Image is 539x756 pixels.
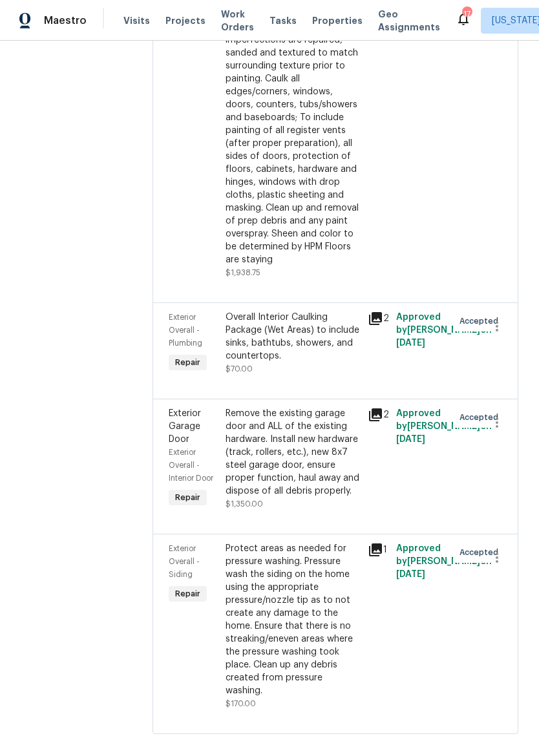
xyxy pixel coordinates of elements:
[368,542,388,558] div: 1
[165,14,206,27] span: Projects
[396,313,492,348] span: Approved by [PERSON_NAME] on
[396,544,492,579] span: Approved by [PERSON_NAME] on
[169,313,202,347] span: Exterior Overall - Plumbing
[226,500,263,508] span: $1,350.00
[460,411,503,424] span: Accepted
[123,14,150,27] span: Visits
[226,700,256,708] span: $170.00
[269,16,297,25] span: Tasks
[368,407,388,423] div: 2
[226,311,360,362] div: Overall Interior Caulking Package (Wet Areas) to include sinks, bathtubs, showers, and countertops.
[170,356,206,369] span: Repair
[170,587,206,600] span: Repair
[396,570,425,579] span: [DATE]
[226,407,360,498] div: Remove the existing garage door and ALL of the existing hardware. Install new hardware (track, ro...
[460,315,503,328] span: Accepted
[396,409,492,444] span: Approved by [PERSON_NAME] on
[221,8,254,34] span: Work Orders
[462,8,471,21] div: 17
[368,311,388,326] div: 2
[169,545,200,578] span: Exterior Overall - Siding
[226,365,253,373] span: $70.00
[396,435,425,444] span: [DATE]
[44,14,87,27] span: Maestro
[226,269,260,277] span: $1,938.75
[396,339,425,348] span: [DATE]
[170,491,206,504] span: Repair
[169,409,201,444] span: Exterior Garage Door
[312,14,363,27] span: Properties
[460,546,503,559] span: Accepted
[378,8,440,34] span: Geo Assignments
[226,542,360,697] div: Protect areas as needed for pressure washing. Pressure wash the siding on the home using the appr...
[169,448,213,482] span: Exterior Overall - Interior Door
